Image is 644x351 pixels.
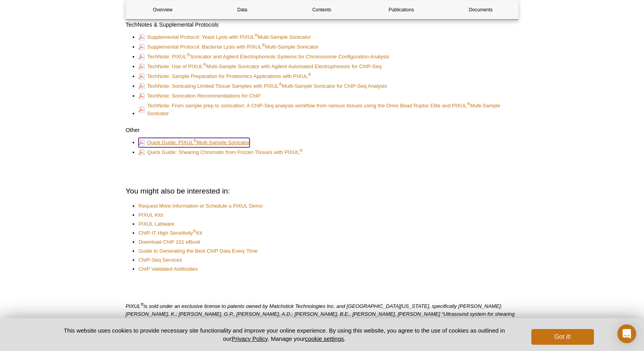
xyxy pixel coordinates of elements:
[139,81,387,91] a: TechNote: Sonicating Limited Tissue Samples with PIXUL®Multi-Sample Sonicator for ChIP-Seq Analysis
[308,72,311,77] sup: ®
[50,326,518,343] p: This website uses cookies to provide necessary site functionality and improve your online experie...
[139,72,311,81] a: TechNote: Sample Preparation for Proteomics Applications with PIXUL®
[203,62,206,67] sup: ®
[617,324,636,343] div: Open Intercom Messenger
[139,138,250,147] a: Quick Guide: PIXUL®Multi-Sample Sonicator
[139,238,200,246] a: Download ChIP 101 eBook
[139,220,174,228] a: PIXUL Labware
[305,335,344,342] button: cookie settings
[139,42,318,52] a: Supplemental Protocol: Bacterial Lysis with PIXUL®Multi-Sample Sonicator
[444,0,518,19] a: Documents
[139,247,258,255] a: Guide to Generating the Best ChIP Data Every Time
[139,265,198,273] a: ChIP Validated Anitbodies
[126,186,518,196] h2: You might also be interested in:
[365,0,438,19] a: Publications
[139,33,311,42] a: Supplemental Protocol: Yeast Lysis with PIXUL®Multi-Sample Sonicator
[126,303,514,325] em: PIXUL is sold under an exclusive license to patents owned by Matchstick Technologies Inc. and [GE...
[187,52,190,57] sup: ®
[139,229,202,237] a: ChIP-IT High Sensitivity®Kit
[139,202,263,210] a: Request More Information or Schedule a PIXUL Demo
[299,148,302,153] sup: ®
[126,0,200,19] a: Overview
[139,211,163,219] a: PIXUL Kits
[139,148,302,157] a: Quick Guide: Shearing Chromatin from Frozen Tissues with PIXUL®
[285,0,358,19] a: Contents
[279,82,282,87] sup: ®
[126,20,518,29] h3: TechNotes & Supplemental Protocols
[139,62,381,71] a: TechNote: Use of PIXUL®Multi-Sample Sonicator with Agilent Automated Electrophoresis for ChIP-Seq
[193,138,196,143] sup: ®
[262,43,265,47] sup: ®
[139,101,511,118] a: TechNote: From sample prep to sonication: A ChIP-Seq analysis workflow from various tissues using...
[140,302,144,306] sup: ®
[139,256,182,264] a: ChIP-Seq Services
[205,0,279,19] a: Data
[139,52,389,62] a: TechNote: PIXUL®Sonicator and Agilent Electrophoresis Systems for Chromosome Configuration Analysis
[139,91,261,101] a: TechNote: Sonication Recommendations for ChIP
[193,228,196,233] sup: ®
[531,329,594,345] button: Got it!
[126,125,518,135] h3: Other
[467,101,470,106] sup: ®
[232,335,268,342] a: Privacy Policy
[254,33,257,38] sup: ®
